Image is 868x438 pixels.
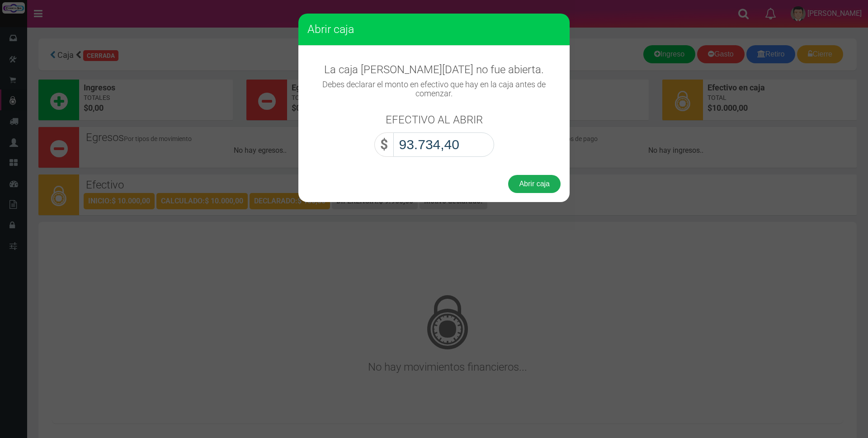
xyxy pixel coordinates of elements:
[307,80,561,98] h4: Debes declarar el monto en efectivo que hay en la caja antes de comenzar.
[307,23,561,36] h3: Abrir caja
[380,137,388,152] strong: $
[508,175,561,193] button: Abrir caja
[307,64,561,75] h3: La caja [PERSON_NAME][DATE] no fue abierta.
[386,114,483,126] h3: EFECTIVO AL ABRIR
